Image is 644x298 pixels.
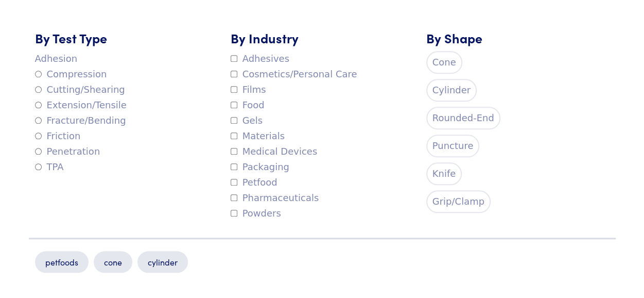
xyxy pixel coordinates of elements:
[231,206,281,221] label: Powders
[426,107,500,129] label: Rounded-End
[231,128,285,144] label: Materials
[426,79,477,102] label: Cylinder
[231,51,289,67] label: Adhesives
[426,162,462,185] label: Knife
[35,102,42,108] input: Extension/Tensile
[35,29,218,47] h5: By Test Type
[231,175,277,190] label: Petfood
[231,194,237,201] input: Pharmaceuticals
[35,86,42,93] input: Cutting/Shearing
[35,71,42,77] input: Compression
[231,133,237,139] input: Materials
[426,190,491,213] label: Grip/Clamp
[231,113,263,128] label: Gels
[231,82,266,97] label: Films
[35,251,89,273] p: petfoods
[231,67,357,82] label: Cosmetics/Personal Care
[35,117,42,124] input: Fracture/Bending
[231,210,237,217] input: Powders
[231,97,265,113] label: Food
[35,51,78,67] label: Adhesion
[35,82,125,97] label: Cutting/Shearing
[231,55,237,62] input: Adhesives
[35,144,100,159] label: Penetration
[231,179,237,186] input: Petfood
[137,251,188,273] p: cylinder
[231,159,289,175] label: Packaging
[35,113,126,128] label: Fracture/Bending
[231,163,237,170] input: Packaging
[35,133,42,139] input: Friction
[231,148,237,155] input: Medical Devices
[35,159,64,175] label: TPA
[231,86,237,93] input: Films
[35,128,81,144] label: Friction
[426,51,462,74] label: Cone
[426,29,610,47] h5: By Shape
[426,135,480,157] label: Puncture
[231,144,318,159] label: Medical Devices
[231,71,237,77] input: Cosmetics/Personal Care
[35,67,107,82] label: Compression
[94,251,132,273] p: cone
[231,190,319,206] label: Pharmaceuticals
[35,148,42,155] input: Penetration
[35,97,127,113] label: Extension/Tensile
[231,117,237,124] input: Gels
[231,29,414,47] h5: By Industry
[231,102,237,108] input: Food
[35,163,42,170] input: TPA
